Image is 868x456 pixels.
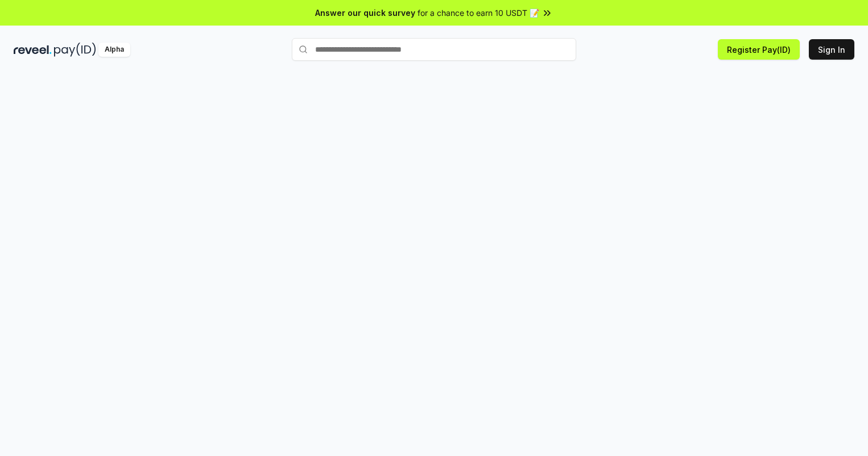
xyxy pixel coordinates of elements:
[809,39,854,60] button: Sign In
[718,39,800,60] button: Register Pay(ID)
[418,7,539,19] span: for a chance to earn 10 USDT 📝
[54,43,96,57] img: pay_id
[315,7,415,19] span: Answer our quick survey
[98,43,130,57] div: Alpha
[14,43,52,57] img: reveel_dark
